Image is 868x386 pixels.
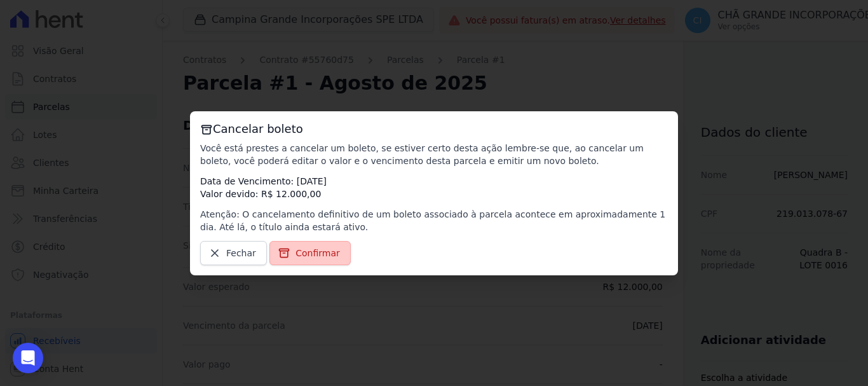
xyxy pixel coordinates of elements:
p: Data de Vencimento: [DATE] Valor devido: R$ 12.000,00 [200,175,668,200]
a: Fechar [200,241,267,265]
h3: Cancelar boleto [200,121,668,137]
span: Fechar [226,247,256,259]
p: Você está prestes a cancelar um boleto, se estiver certo desta ação lembre-se que, ao cancelar um... [200,142,668,167]
div: Open Intercom Messenger [13,343,43,373]
p: Atenção: O cancelamento definitivo de um boleto associado à parcela acontece em aproximadamente 1... [200,208,668,233]
span: Confirmar [295,247,340,259]
a: Confirmar [269,241,351,265]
